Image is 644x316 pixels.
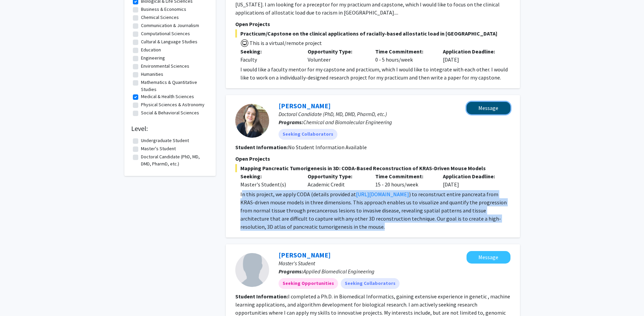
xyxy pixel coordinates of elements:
div: Faculty [240,55,298,64]
span: Mapping Pancreatic Tumorigenesis in 3D: CODA-Based Reconstruction of KRAS-Driven Mouse Models [235,164,510,172]
label: Humanities [141,71,163,78]
p: Opportunity Type: [308,172,365,180]
p: Time Commitment: [375,47,433,55]
label: Education [141,46,161,53]
p: Application Deadline: [443,47,500,55]
span: Applied Biomedical Engineering [303,268,375,275]
p: In this project, we apply CODA (details provided at ) to reconstruct entire pancreata from KRAS-d... [240,190,510,231]
label: Social & Behavioral Sciences [141,109,199,116]
b: Student Information: [235,293,288,300]
div: [DATE] [438,172,505,188]
span: Practicum/Capstone on the clinical applications of racially-based allostatic load in [GEOGRAPHIC_... [235,29,510,38]
button: Message Lucie Dequiedt [467,102,510,114]
mat-chip: Seeking Collaborators [279,129,337,140]
label: Environmental Sciences [141,63,189,70]
span: Doctoral Candidate (PhD, MD, DMD, PharmD, etc.) [279,111,387,117]
p: Application Deadline: [443,172,500,180]
span: No Student Information Available [288,144,367,151]
div: Academic Credit [303,172,370,188]
b: Student Information: [235,144,288,151]
div: 0 - 5 hours/week [370,47,438,64]
label: Mathematics & Quantitative Studies [141,79,207,93]
a: [PERSON_NAME] [279,251,331,259]
a: [URL][DOMAIN_NAME] [356,191,409,198]
div: Volunteer [303,47,370,64]
p: Time Commitment: [375,172,433,180]
mat-chip: Seeking Opportunities [279,278,338,289]
button: Message Zheng Cai [467,251,510,264]
span: Chemical and Biomolecular Engineering [303,119,392,126]
label: Communication & Journalism [141,22,199,29]
label: Doctoral Candidate (PhD, MD, DMD, PharmD, etc.) [141,153,207,167]
p: Seeking: [240,172,298,180]
p: Seeking: [240,47,298,55]
span: Open Projects [235,155,270,162]
b: Programs: [279,268,303,275]
b: Programs: [279,119,303,126]
span: Open Projects [235,21,270,27]
label: Medical & Health Sciences [141,93,194,100]
label: Undergraduate Student [141,137,189,144]
label: Business & Economics [141,6,186,13]
label: Chemical Sciences [141,14,179,21]
label: Physical Sciences & Astronomy [141,101,205,108]
label: Cultural & Language Studies [141,38,197,45]
a: [PERSON_NAME] [279,101,331,110]
label: Master's Student [141,145,176,152]
span: This is a virtual/remote project [249,40,322,46]
div: 15 - 20 hours/week [370,172,438,188]
iframe: Chat [5,286,29,311]
label: Engineering [141,54,165,62]
label: Computational Sciences [141,30,190,37]
div: [DATE] [438,47,505,64]
div: Master's Student(s) [240,180,298,188]
p: Opportunity Type: [308,47,365,55]
h2: Level: [131,125,209,133]
span: Master's Student [279,260,315,267]
mat-chip: Seeking Collaborators [341,278,400,289]
p: I would like a faculty mentor for my capstone and practicum, which I would like to integrate with... [240,65,510,82]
